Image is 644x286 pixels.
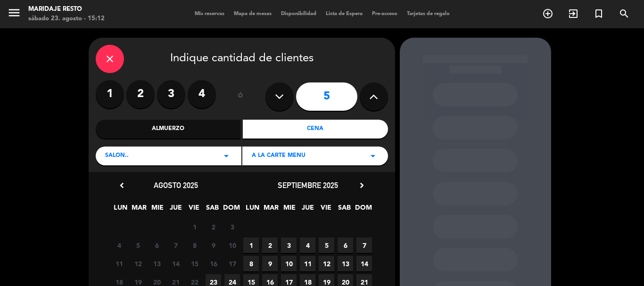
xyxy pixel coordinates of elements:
[568,8,579,19] i: exit_to_app
[278,180,338,190] span: septiembre 2025
[319,237,334,253] span: 5
[149,237,165,253] span: 6
[367,150,379,162] i: arrow_drop_down
[104,53,116,65] i: close
[252,151,305,161] span: A LA CARTE MENU
[300,202,315,218] span: JUE
[319,256,334,271] span: 12
[262,256,278,271] span: 9
[281,202,297,218] span: MIE
[357,180,367,190] i: chevron_right
[205,202,220,218] span: SAB
[276,11,321,16] span: Disponibilidad
[224,219,240,235] span: 3
[321,11,367,16] span: Lista de Espera
[187,256,202,271] span: 15
[96,120,241,139] div: Almuerzo
[318,202,334,218] span: VIE
[243,237,259,253] span: 1
[111,256,127,271] span: 11
[221,150,232,162] i: arrow_drop_down
[111,237,127,253] span: 4
[367,11,402,16] span: Pre-acceso
[355,202,371,218] span: DOM
[157,80,185,108] label: 3
[593,8,604,19] i: turned_in_not
[337,202,352,218] span: SAB
[224,256,240,271] span: 17
[206,237,221,253] span: 9
[188,80,216,108] label: 4
[402,11,454,16] span: Tarjetas de regalo
[338,256,353,271] span: 13
[225,80,256,113] div: ó
[28,5,105,14] div: Maridaje Resto
[96,80,124,108] label: 1
[187,219,202,235] span: 1
[7,6,21,23] button: menu
[224,237,240,253] span: 10
[113,202,128,218] span: LUN
[206,256,221,271] span: 16
[243,256,259,271] span: 8
[168,202,183,218] span: JUE
[206,219,221,235] span: 2
[149,202,165,218] span: MIE
[243,120,388,139] div: Cena
[262,237,278,253] span: 2
[96,45,388,73] div: Indique cantidad de clientes
[7,6,21,20] i: menu
[190,11,229,16] span: Mis reservas
[168,256,183,271] span: 14
[131,202,147,218] span: MAR
[229,11,276,16] span: Mapa de mesas
[187,237,202,253] span: 8
[245,202,260,218] span: LUN
[338,237,353,253] span: 6
[619,8,630,19] i: search
[223,202,239,218] span: DOM
[300,256,315,271] span: 11
[263,202,279,218] span: MAR
[281,256,297,271] span: 10
[542,8,553,19] i: add_circle_outline
[154,180,198,190] span: agosto 2025
[149,256,165,271] span: 13
[300,237,315,253] span: 4
[281,237,297,253] span: 3
[105,151,129,161] span: SALON..
[130,256,146,271] span: 12
[168,237,183,253] span: 7
[117,180,127,190] i: chevron_left
[130,237,146,253] span: 5
[28,14,105,24] div: sábado 23. agosto - 15:12
[356,237,372,253] span: 7
[186,202,202,218] span: VIE
[356,256,372,271] span: 14
[126,80,155,108] label: 2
